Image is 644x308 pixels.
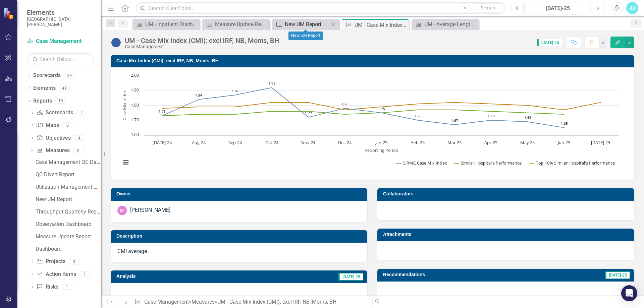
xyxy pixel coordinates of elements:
input: Search ClearPoint... [136,2,506,14]
text: Apr-25 [484,139,497,145]
text: 1.84 [195,93,202,98]
a: New UM Report [274,20,329,28]
text: 1.65 [561,121,568,126]
span: [DATE]-25 [338,273,363,281]
div: Observation Dashboard [36,221,101,227]
text: 1.60 [131,131,139,137]
a: Maps [36,122,59,129]
a: Elements [33,84,56,92]
div: Chart. Highcharts interactive chart. [117,72,627,173]
text: 1.70 [488,114,495,118]
text: Reporting Period [365,147,398,153]
text: 1.72 [305,111,312,115]
text: Oct-24 [265,139,279,145]
div: 0 [62,122,73,128]
div: 4 [74,135,85,141]
h3: Attachments [383,232,631,237]
a: Dashboard [34,244,101,254]
a: Case Management [27,38,94,45]
text: Feb-25 [411,139,425,145]
a: Reports [33,97,52,105]
button: View chart menu, Chart [121,158,130,167]
div: Measure Update Report [215,20,268,28]
div: » » [135,298,367,306]
h3: Analysis [116,274,223,279]
text: 1.73 [159,109,166,114]
text: 1.90 [131,87,139,93]
a: Case Management [144,299,189,305]
svg: Interactive chart [117,72,622,173]
div: Case Management [125,44,279,49]
img: No Information [111,37,121,48]
div: GF [117,206,127,215]
text: 1.92 [268,81,275,85]
text: [DATE]-25 [591,139,610,145]
button: [DATE]-25 [526,2,590,14]
a: Projects [36,258,65,265]
div: 19 [55,98,66,104]
text: 1.78 [341,102,348,106]
h3: Collaborators [383,191,631,196]
div: 58 [64,73,75,78]
text: Aug-24 [192,139,206,145]
div: UM - Case Mix Index (CMI): excl IRF, NB, Moms, BH [217,299,336,305]
a: Scorecards [36,109,73,117]
text: 1.75 [378,106,385,111]
div: 41 [59,85,70,91]
a: Risks [36,283,58,291]
text: 1.67 [451,118,458,123]
button: JD [626,2,638,14]
a: Measure Update Report [34,231,101,242]
text: [DATE]-24 [153,139,172,145]
div: Dashboard [36,246,101,252]
text: Mar-25 [447,139,462,145]
div: New UM Report [285,20,329,28]
div: UM - Case Mix Index (CMI): excl IRF, NB, Moms, BH [125,37,279,44]
div: Utilization Management Dashboard [36,184,101,190]
a: UM - Average Length of Stay (LOS) [413,20,477,28]
a: Measures [192,299,215,305]
span: Elements [27,8,94,16]
input: Search Below... [27,53,94,65]
a: UM - Inpatient Discharges [134,20,198,28]
text: 1.80 [131,102,139,108]
text: Jun-25 [557,139,570,145]
text: Sep-24 [228,139,242,145]
div: UM - Case Mix Index (CMI): excl IRF, NB, Moms, BH [355,21,407,29]
div: [DATE]-25 [528,4,588,12]
a: Case Management QC Dashboard [34,157,101,168]
div: 1 [79,271,90,277]
p: CMI average [117,248,361,255]
text: 1.70 [131,117,139,123]
div: 3 [69,259,79,264]
div: New UM Report [288,32,323,40]
button: Show Top 10% Similar Hospital's Performance [529,160,616,166]
h3: Owner [116,191,364,196]
a: New UM Report [34,194,101,205]
small: [GEOGRAPHIC_DATA][PERSON_NAME] [27,16,94,27]
div: New UM Report [36,196,101,202]
img: ClearPoint Strategy [3,7,15,19]
span: [DATE]-25 [537,39,562,46]
span: [DATE]-25 [605,271,630,279]
a: QC Divert Report [34,169,101,180]
div: Case Management QC Dashboard [36,159,101,165]
text: 1.87 [232,88,239,93]
h3: Case Mix Index (CMI): excl IRF, NB, Moms, BH [116,58,631,63]
h3: Recommendations [383,272,537,277]
div: 8 [73,148,84,153]
a: Measures [36,147,69,155]
a: Measure Update Report [204,20,268,28]
div: UM - Inpatient Discharges [145,20,198,28]
text: Nov-24 [301,139,316,145]
a: Objectives [36,134,70,142]
h3: Description [116,234,364,239]
text: 1.69 [524,115,531,120]
div: UM - Average Length of Stay (LOS) [424,20,477,28]
span: Search [481,5,495,10]
div: [PERSON_NAME] [130,206,170,214]
text: 1.70 [415,114,422,118]
button: Show SJRMC Case Mix Index [396,160,447,166]
text: Case Mix Index [121,90,127,121]
a: Scorecards [33,72,61,79]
